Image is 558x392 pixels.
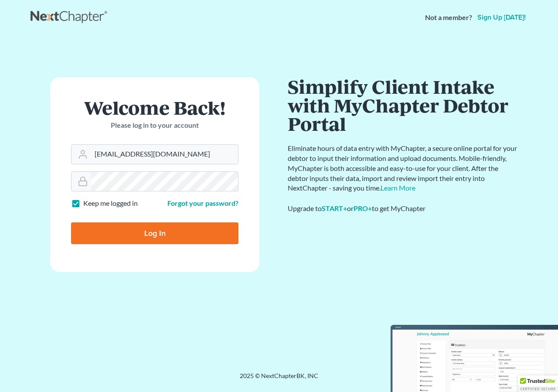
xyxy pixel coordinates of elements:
[354,204,372,212] a: PRO+
[425,13,472,23] strong: Not a member?
[71,120,238,130] p: Please log in to your account
[476,14,527,21] a: Sign up [DATE]!
[288,77,519,133] h1: Simplify Client Intake with MyChapter Debtor Portal
[167,199,238,207] a: Forgot your password?
[71,222,238,244] input: Log In
[381,184,415,192] a: Learn More
[288,143,519,193] p: Eliminate hours of data entry with MyChapter, a secure online portal for your debtor to input the...
[322,204,347,212] a: START+
[518,375,558,392] div: TrustedSite Certified
[288,204,519,214] div: Upgrade to or to get MyChapter
[83,198,138,208] label: Keep me logged in
[91,145,238,164] input: Email Address
[71,98,238,117] h1: Welcome Back!
[31,372,527,387] div: 2025 © NextChapterBK, INC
